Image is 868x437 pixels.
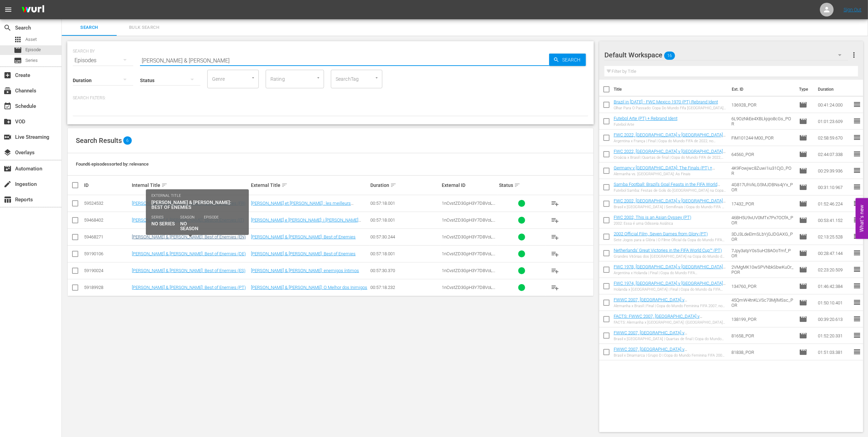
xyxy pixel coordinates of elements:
[729,163,797,179] td: 4K9Fowjwc8Zuwi1iu31CjO_POR
[729,97,797,113] td: 136928_POR
[853,166,861,175] span: reorder
[84,251,130,256] div: 59190106
[799,266,807,274] span: Episode
[132,234,246,239] a: [PERSON_NAME] & [PERSON_NAME]: Best of Enemies (EN)
[25,36,37,43] span: Asset
[799,348,807,356] span: Episode
[850,51,858,59] span: more_vert
[614,320,726,325] div: FACTS: Alemanha x [GEOGRAPHIC_DATA] | [GEOGRAPHIC_DATA] 2007
[3,148,12,157] span: Overlays
[853,117,861,125] span: reorder
[251,201,354,211] a: [PERSON_NAME] et [PERSON_NAME] : les meilleurs ennemis
[614,215,691,220] a: FWC 2002, This is an Asian Oyssey (PT)
[614,238,726,242] div: Sete Jogos para a Glória | O Filme Oficial da Copa do Mundo FIFA 2002™
[729,294,797,311] td: 45QmW4tnKLVSc73MjlMSsc_POR
[551,283,559,292] span: playlist_add
[614,304,726,308] div: Alemanha x Brasil | Final | Copa do Mundo Feminina FIFA 2007, no [GEOGRAPHIC_DATA] | Jogo completo
[799,249,807,257] span: Episode
[373,75,380,81] button: Open
[370,217,440,223] div: 00:57:18.001
[729,195,797,212] td: 17432_POR
[132,201,245,206] a: [PERSON_NAME] & [PERSON_NAME]: Best of Enemies (FR)
[729,278,797,294] td: 134760_POR
[547,246,563,262] button: playlist_add
[442,182,497,188] div: External ID
[551,250,559,258] span: playlist_add
[614,182,720,192] a: Samba Football: Brazil's Goal Feasts in the FIFA World Cup™ (PT)
[664,48,675,63] span: 16
[614,116,678,121] a: Futebol Arte (PT) + Rebrand Ident
[4,5,12,14] span: menu
[84,201,130,206] div: 59524532
[614,314,702,324] a: FACTS: FWWC 2007, [GEOGRAPHIC_DATA] v [GEOGRAPHIC_DATA] (PT)
[3,71,12,79] span: Create
[815,228,853,245] td: 02:13:25.528
[614,337,726,341] div: Brasil x [GEOGRAPHIC_DATA] | Quartas de final | Copa do Mundo Feminina FIFA 2007, no [GEOGRAPHIC_...
[815,195,853,212] td: 01:52:46.224
[815,278,853,294] td: 01:46:42.384
[614,297,701,313] a: FWWC 2007, [GEOGRAPHIC_DATA] v [GEOGRAPHIC_DATA], Final - FMR (PT) - New Commentary
[729,245,797,261] td: 7Jpy3atpY0sSuH28AOoTmf_POR
[853,216,861,224] span: reorder
[853,298,861,306] span: reorder
[251,234,356,239] a: [PERSON_NAME] & [PERSON_NAME]: Best of Enemies
[799,299,807,307] span: Episode
[853,315,861,323] span: reorder
[514,182,520,188] span: sort
[853,232,861,240] span: reorder
[729,344,797,360] td: 81838_POR
[799,101,807,109] span: Episode
[132,268,245,273] a: [PERSON_NAME] & [PERSON_NAME]: Best of Enemies (ES)
[815,212,853,228] td: 00:53:41.152
[442,285,495,295] span: 1nCvstZD3GpH3Y7D8VoLJX_POR
[3,24,12,32] span: Search
[370,234,440,239] div: 00:57:30.244
[799,315,807,323] span: Episode
[281,182,288,188] span: sort
[614,149,726,159] a: FWC 2022, [GEOGRAPHIC_DATA] v [GEOGRAPHIC_DATA], Quarter-Finals - FMR (PT)
[123,136,132,145] span: 6
[547,212,563,228] button: playlist_add
[614,122,678,127] div: Futebol Arte
[729,228,797,245] td: 3DJ3LdeEImSLbYjGJDGAXG_POR
[815,327,853,344] td: 01:52:20.331
[815,294,853,311] td: 01:50:10.401
[853,199,861,208] span: reorder
[799,233,807,241] span: Episode
[14,46,22,54] span: Episode
[614,264,726,274] a: FWC 1978, [GEOGRAPHIC_DATA] v [GEOGRAPHIC_DATA], Final - FMR (PT) +Rebrand promo 2
[853,150,861,158] span: reorder
[84,268,130,273] div: 59190024
[390,182,396,188] span: sort
[499,181,545,189] div: Status
[853,183,861,191] span: reorder
[815,146,853,163] td: 02:44:07.338
[844,7,861,12] a: Sign Out
[799,183,807,191] span: Episode
[84,182,130,188] div: ID
[132,251,246,256] a: [PERSON_NAME] & [PERSON_NAME]: Best of Enemies (DE)
[815,261,853,278] td: 02:23:20.509
[614,198,726,209] a: FWC 2002, [GEOGRAPHIC_DATA] v [GEOGRAPHIC_DATA], Semi-final - FMR (PT)
[547,279,563,296] button: playlist_add
[799,216,807,224] span: Episode
[853,265,861,273] span: reorder
[799,332,807,340] span: Episode
[729,311,797,327] td: 138199_POR
[614,254,726,259] div: Grandes Vitórias dos [GEOGRAPHIC_DATA] na Copa do Mundo da FIFA™
[614,155,726,160] div: Croácia x Brasil | Quartas de final | Copa do Mundo FIFA de 2022, no [GEOGRAPHIC_DATA] | Jogo com...
[614,132,726,143] a: FWC 2022, [GEOGRAPHIC_DATA] v [GEOGRAPHIC_DATA], Final - FMR (PT) + Rebrand promo 2
[614,188,726,193] div: Futebol Samba: Festas de Gols do [GEOGRAPHIC_DATA] na Copa do Mundo da Fifa
[250,75,256,81] button: Open
[73,51,133,70] div: Episodes
[251,217,361,228] a: [PERSON_NAME] e [PERSON_NAME]: i [PERSON_NAME] nemici
[799,282,807,290] span: Episode
[614,221,691,226] div: 2002: Essa é uma Odisseia Asiática
[614,80,728,99] th: Title
[795,80,814,99] th: Type
[729,212,797,228] td: 46BH5U9vUV0MTx7Px7OCfA_POR
[815,113,853,130] td: 01:01:23.609
[547,229,563,245] button: playlist_add
[3,133,12,141] span: Live Streaming
[614,248,722,253] a: Netherlands' Great Victories in the FIFA World Cup™ (PT)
